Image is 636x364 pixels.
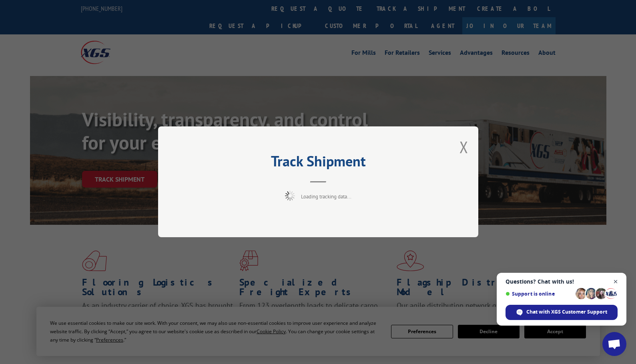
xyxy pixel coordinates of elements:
[198,156,438,171] h2: Track Shipment
[459,136,468,158] button: Close modal
[301,194,351,200] span: Loading tracking data...
[611,277,621,287] span: Close chat
[602,332,626,356] div: Open chat
[285,191,295,201] img: xgs-loading
[506,305,618,320] div: Chat with XGS Customer Support
[526,308,607,316] span: Chat with XGS Customer Support
[506,291,573,297] span: Support is online
[506,278,618,285] span: Questions? Chat with us!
